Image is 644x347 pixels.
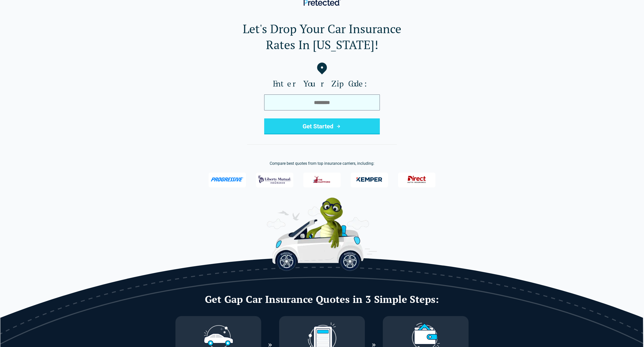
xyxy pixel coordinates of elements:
img: Perry the Turtle with car [267,197,377,271]
h1: Let's Drop Your Car Insurance Rates In [US_STATE]! [8,21,636,53]
label: Enter Your Zip Code: [8,79,636,88]
img: Direct General [404,173,429,186]
img: Kemper [353,173,386,186]
img: The Hartford [310,173,334,186]
button: Get Started [264,118,380,134]
img: Progressive [211,177,244,181]
p: Compare best quotes from top insurance carriers, including: [8,161,636,167]
img: Liberty Mutual [258,173,291,186]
